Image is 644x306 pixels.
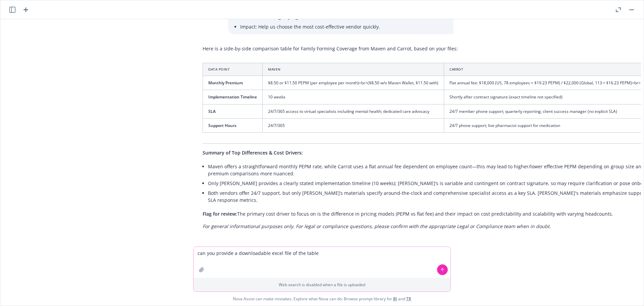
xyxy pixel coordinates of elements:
span: Implementation Timeline [208,94,257,100]
th: Data Point [203,63,263,76]
span: Support Hours [208,123,236,128]
em: For general informational purposes only. For legal or compliance questions, please confirm with t... [203,223,551,229]
a: TR [406,296,411,302]
span: Monthly Premium [208,80,243,86]
li: Impact: Help us choose the most cost-effective vendor quickly. [240,22,447,32]
textarea: can you provide a downloadable excel file of the tabl [194,247,450,278]
th: Maven [263,63,444,76]
td: 24/7/365 access to virtual specialists including mental health; dedicated care advocacy [263,104,444,118]
span: Nova Assist can make mistakes. Explore what Nova can do: Browse prompt library for and [233,292,411,306]
td: 10 weeks [263,90,444,104]
span: SLA [208,108,216,114]
span: Flag for review: [203,211,237,217]
p: Web search is disabled when a file is uploaded [198,282,446,288]
span: Summary of Top Differences & Cost Drivers: [203,149,303,156]
td: 24/7/365 [263,118,444,132]
a: BI [393,296,397,302]
td: $8.50 or $11.50 PEPM (per employee per month) <br> ($8.50 w/o Maven Wallet, $11.50 with) [263,76,444,90]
